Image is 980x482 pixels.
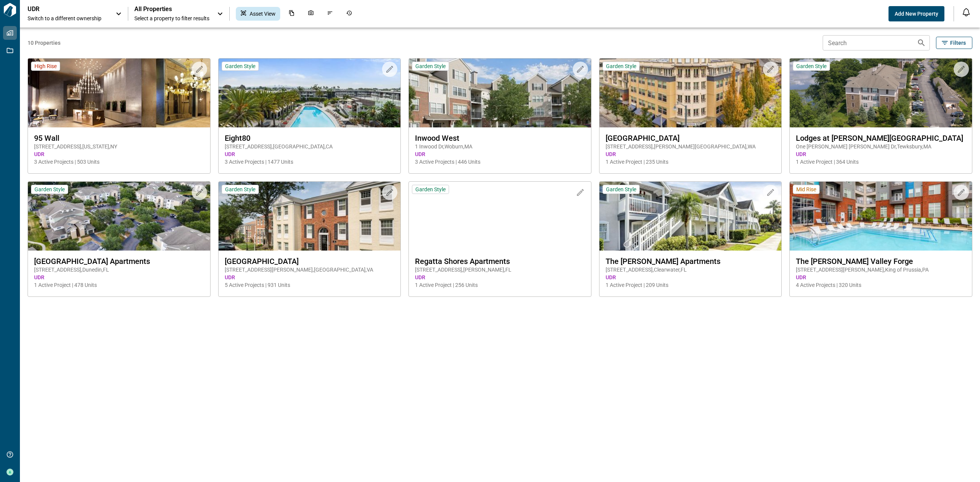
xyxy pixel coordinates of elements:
[34,150,204,158] span: UDR
[225,63,255,70] span: Garden Style
[599,59,782,127] img: property-asset
[225,186,255,193] span: Garden Style
[796,274,966,281] span: UDR
[225,143,395,150] span: [STREET_ADDRESS] , [GEOGRAPHIC_DATA] , CA
[34,134,204,143] span: 95 Wall
[28,182,210,251] img: property-asset
[34,143,204,150] span: [STREET_ADDRESS] , [US_STATE] , NY
[606,143,776,150] span: [STREET_ADDRESS] , [PERSON_NAME][GEOGRAPHIC_DATA] , WA
[134,5,209,13] span: All Properties
[322,7,338,21] div: Issues & Info
[415,281,585,289] span: 1 Active Project | 256 Units
[796,186,816,193] span: Mid Rise
[225,150,395,158] span: UDR
[606,266,776,274] span: [STREET_ADDRESS] , Clearwater , FL
[34,274,204,281] span: UDR
[606,281,776,289] span: 1 Active Project | 209 Units
[34,281,204,289] span: 1 Active Project | 478 Units
[889,6,944,21] button: Add New Property
[606,186,636,193] span: Garden Style
[34,63,57,70] span: High Rise
[606,158,776,166] span: 1 Active Project | 235 Units
[796,63,826,70] span: Garden Style
[415,186,446,193] span: Garden Style
[415,143,585,150] span: 1 Inwood Dr , Woburn , MA
[790,59,972,127] img: property-asset
[409,182,591,251] img: property-asset
[415,158,585,166] span: 3 Active Projects | 446 Units
[28,39,820,47] span: 10 Properties
[796,257,966,266] span: The [PERSON_NAME] Valley Forge
[796,158,966,166] span: 1 Active Project | 364 Units
[415,266,585,274] span: [STREET_ADDRESS] , [PERSON_NAME] , FL
[415,63,446,70] span: Garden Style
[606,274,776,281] span: UDR
[409,59,591,127] img: property-asset
[341,7,357,21] div: Job History
[34,257,204,266] span: [GEOGRAPHIC_DATA] Apartments
[225,257,395,266] span: [GEOGRAPHIC_DATA]
[225,158,395,166] span: 3 Active Projects | 1477 Units
[960,6,972,18] button: Open notification feed
[34,186,65,193] span: Garden Style
[599,182,782,251] img: property-asset
[606,134,776,143] span: [GEOGRAPHIC_DATA]
[936,37,972,49] button: Filters
[236,7,280,21] div: Asset View
[250,10,276,18] span: Asset View
[415,150,585,158] span: UDR
[28,59,210,127] img: property-asset
[796,266,966,274] span: [STREET_ADDRESS][PERSON_NAME] , King of Prussia , PA
[34,266,204,274] span: [STREET_ADDRESS] , Dunedin , FL
[796,150,966,158] span: UDR
[606,63,636,70] span: Garden Style
[28,5,96,13] p: UDR
[28,15,108,22] span: Switch to a different ownership
[796,134,966,143] span: Lodges at [PERSON_NAME][GEOGRAPHIC_DATA]
[219,182,401,251] img: property-asset
[415,134,585,143] span: Inwood West
[415,257,585,266] span: Regatta Shores Apartments
[34,158,204,166] span: 3 Active Projects | 503 Units
[790,182,972,251] img: property-asset
[415,274,585,281] span: UDR
[796,143,966,150] span: One [PERSON_NAME] [PERSON_NAME] Dr , Tewksbury , MA
[796,281,966,289] span: 4 Active Projects | 320 Units
[950,39,966,47] span: Filters
[225,281,395,289] span: 5 Active Projects | 931 Units
[225,134,395,143] span: Eight80
[606,257,776,266] span: The [PERSON_NAME] Apartments
[219,59,401,127] img: property-asset
[225,274,395,281] span: UDR
[914,35,929,50] button: Search properties
[303,7,318,21] div: Photos
[134,15,209,22] span: Select a property to filter results
[895,10,938,18] span: Add New Property
[284,7,299,21] div: Documents
[606,150,776,158] span: UDR
[225,266,395,274] span: [STREET_ADDRESS][PERSON_NAME] , [GEOGRAPHIC_DATA] , VA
